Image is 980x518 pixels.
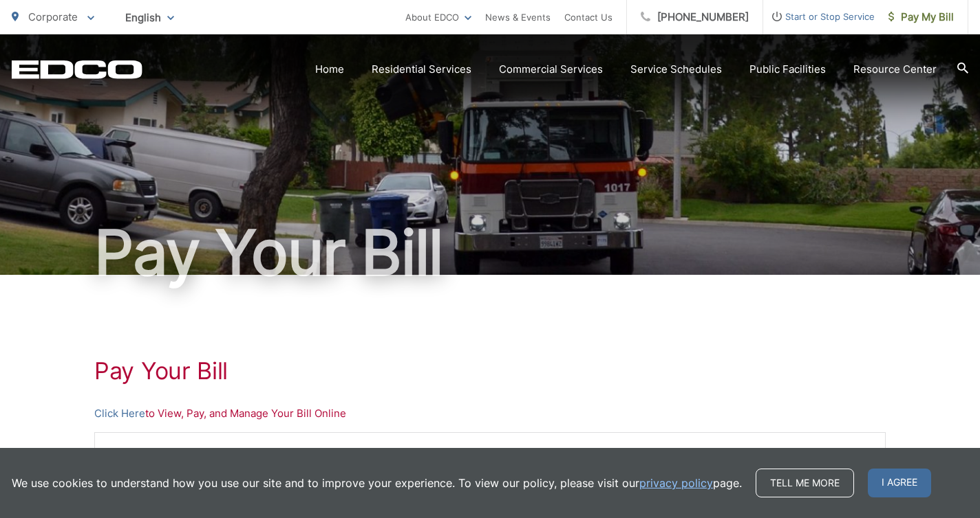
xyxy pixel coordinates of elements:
a: privacy policy [639,475,713,491]
a: Residential Services [372,61,471,78]
p: to View, Pay, and Manage Your Bill Online [94,405,886,422]
p: We use cookies to understand how you use our site and to improve your experience. To view our pol... [12,475,742,491]
li: Make a One-time Payment or Schedule a One-time Payment [122,447,871,463]
h1: Pay Your Bill [94,357,886,385]
span: Pay My Bill [888,9,954,25]
a: Click Here [94,405,145,422]
span: Corporate [28,10,78,23]
a: About EDCO [405,9,471,25]
a: Resource Center [853,61,937,78]
h1: Pay Your Bill [12,218,968,287]
span: English [115,5,184,30]
span: I agree [868,469,931,497]
a: EDCD logo. Return to the homepage. [12,60,142,79]
a: Tell me more [756,469,854,497]
a: Public Facilities [749,61,826,78]
a: Commercial Services [499,61,603,78]
a: News & Events [485,9,551,25]
a: Service Schedules [630,61,722,78]
a: Contact Us [564,9,612,25]
a: Home [315,61,344,78]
